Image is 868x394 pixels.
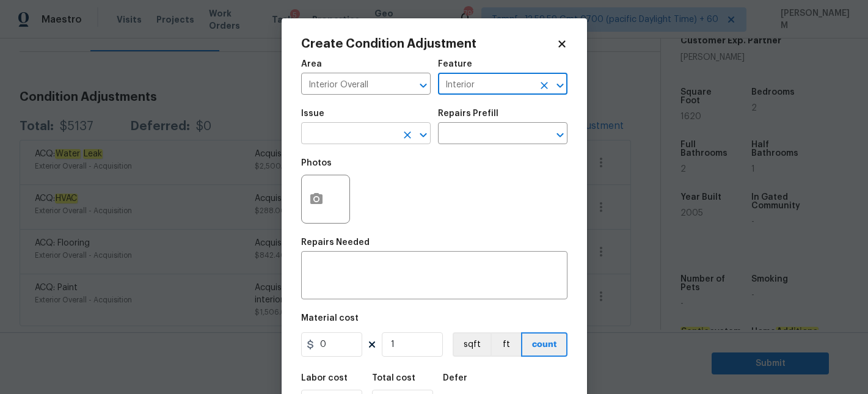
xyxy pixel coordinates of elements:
[536,77,553,94] button: Clear
[443,374,467,382] h5: Defer
[438,60,472,68] h5: Feature
[552,77,569,94] button: Open
[301,109,324,118] h5: Issue
[301,38,556,50] h2: Create Condition Adjustment
[301,60,322,68] h5: Area
[552,126,569,144] button: Open
[415,126,432,144] button: Open
[301,238,370,247] h5: Repairs Needed
[301,374,348,382] h5: Labor cost
[301,314,359,323] h5: Material cost
[438,109,498,118] h5: Repairs Prefill
[399,126,416,144] button: Clear
[453,332,491,357] button: sqft
[415,77,432,94] button: Open
[521,332,567,357] button: count
[491,332,521,357] button: ft
[301,159,332,167] h5: Photos
[372,374,415,382] h5: Total cost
